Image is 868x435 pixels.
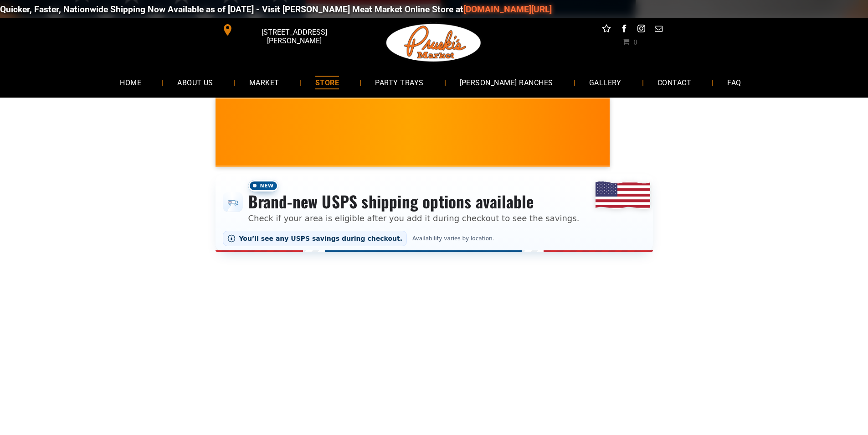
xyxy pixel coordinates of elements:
[714,70,755,94] a: FAQ
[575,70,635,94] a: GALLERY
[235,23,353,50] span: [STREET_ADDRESS][PERSON_NAME]
[440,4,529,15] a: [DOMAIN_NAME][URL]
[635,23,647,37] a: instagram
[239,235,403,242] span: You’ll see any USPS savings during checkout.
[446,70,567,94] a: [PERSON_NAME] RANCHES
[216,23,355,37] a: [STREET_ADDRESS][PERSON_NAME]
[302,70,353,94] a: STORE
[361,70,437,94] a: PARTY TRAYS
[644,70,705,94] a: CONTACT
[248,212,580,224] p: Check if your area is eligible after you add it during checkout to see the savings.
[577,139,756,153] span: [PERSON_NAME] MARKET
[236,70,293,94] a: MARKET
[652,23,664,37] a: email
[618,23,630,37] a: facebook
[385,18,483,67] img: Pruski-s+Market+HQ+Logo2-1920w.png
[633,38,637,45] span: 0
[411,235,496,242] span: Availability varies by location.
[216,174,653,252] div: Shipping options announcement
[601,23,612,37] a: Social network
[164,70,227,94] a: ABOUT US
[248,180,278,192] span: New
[106,70,155,94] a: HOME
[248,192,580,212] h3: Brand-new USPS shipping options available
